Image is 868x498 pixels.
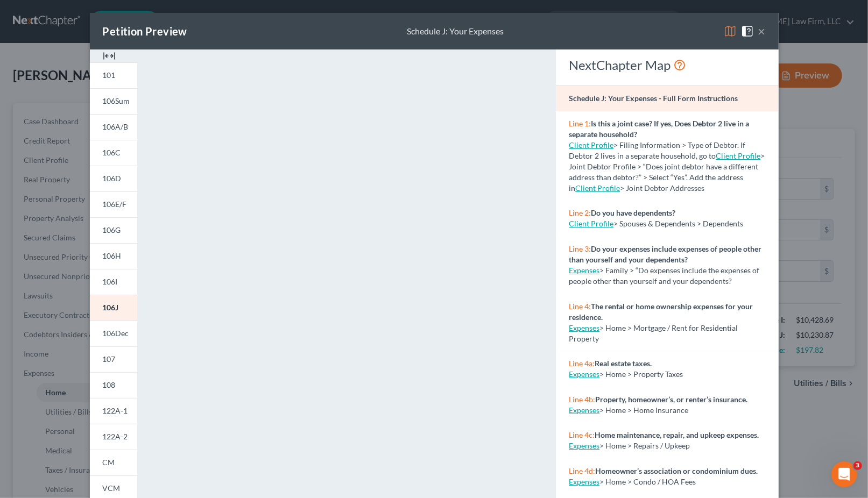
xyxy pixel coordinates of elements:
[90,88,137,114] a: 106Sum
[591,208,675,217] strong: Do you have dependents?
[103,174,122,183] span: 106D
[831,461,857,487] iframe: Intercom live chat
[103,24,187,39] div: Petition Preview
[103,458,115,467] span: CM
[569,466,595,475] span: Line 4d:
[103,380,116,389] span: 108
[569,302,591,311] span: Line 4:
[90,114,137,140] a: 106A/B
[103,329,129,338] span: 106Dec
[103,122,129,131] span: 106A/B
[103,277,118,286] span: 106I
[741,25,754,38] img: help-close-5ba153eb36485ed6c1ea00a893f15db1cb9b99d6cae46e1a8edb6c62d00a1a76.svg
[103,96,130,105] span: 106Sum
[569,140,745,160] span: > Filing Information > Type of Debtor. If Debtor 2 lives in a separate household, go to
[599,441,690,450] span: > Home > Repairs / Upkeep
[569,369,599,379] a: Expenses
[569,430,595,439] span: Line 4c:
[90,62,137,88] a: 101
[90,217,137,243] a: 106G
[595,430,759,439] strong: Home maintenance, repair, and upkeep expenses.
[599,477,696,486] span: > Home > Condo / HOA Fees
[103,432,128,441] span: 122A-2
[569,119,591,128] span: Line 1:
[569,244,591,253] span: Line 3:
[758,25,766,38] button: ×
[569,219,613,228] a: Client Profile
[613,219,743,228] span: > Spouses & Dependents > Dependents
[569,405,599,415] a: Expenses
[103,148,121,157] span: 106C
[90,321,137,346] a: 106Dec
[103,354,116,364] span: 107
[724,25,737,38] img: map-eea8200ae884c6f1103ae1953ef3d486a96c86aabb227e865a55264e3737af1f.svg
[569,395,595,404] span: Line 4b:
[103,303,119,312] span: 106J
[569,477,599,486] a: Expenses
[90,424,137,450] a: 122A-2
[569,151,765,193] span: > Joint Debtor Profile > “Does joint debtor have a different address than debtor?” > Select “Yes”...
[853,461,862,470] span: 3
[569,323,738,343] span: > Home > Mortgage / Rent for Residential Property
[90,166,137,191] a: 106D
[90,450,137,475] a: CM
[569,302,753,322] strong: The rental or home ownership expenses for your residence.
[599,369,683,379] span: > Home > Property Taxes
[569,266,599,275] a: Expenses
[569,266,759,286] span: > Family > “Do expenses include the expenses of people other than yourself and your dependents?
[103,406,128,415] span: 122A-1
[569,323,599,332] a: Expenses
[569,140,613,150] a: Client Profile
[575,183,620,193] a: Client Profile
[90,191,137,217] a: 106E/F
[595,395,747,404] strong: Property, homeowner’s, or renter’s insurance.
[90,295,137,321] a: 106J
[569,56,765,74] div: NextChapter Map
[90,269,137,295] a: 106I
[90,398,137,424] a: 122A-1
[569,208,591,217] span: Line 2:
[569,441,599,450] a: Expenses
[90,346,137,372] a: 107
[103,251,122,260] span: 106H
[103,200,127,209] span: 106E/F
[90,372,137,398] a: 108
[569,94,738,103] strong: Schedule J: Your Expenses - Full Form Instructions
[599,405,688,415] span: > Home > Home Insurance
[569,359,595,368] span: Line 4a:
[716,151,760,160] a: Client Profile
[407,25,504,38] div: Schedule J: Your Expenses
[103,483,121,493] span: VCM
[90,140,137,166] a: 106C
[595,359,652,368] strong: Real estate taxes.
[103,70,116,80] span: 101
[569,244,761,264] strong: Do your expenses include expenses of people other than yourself and your dependents?
[103,49,116,62] img: expand-e0f6d898513216a626fdd78e52531dac95497ffd26381d4c15ee2fc46db09dca.svg
[575,183,704,193] span: > Joint Debtor Addresses
[569,119,749,139] strong: Is this a joint case? If yes, Does Debtor 2 live in a separate household?
[595,466,758,475] strong: Homeowner’s association or condominium dues.
[90,243,137,269] a: 106H
[103,225,121,234] span: 106G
